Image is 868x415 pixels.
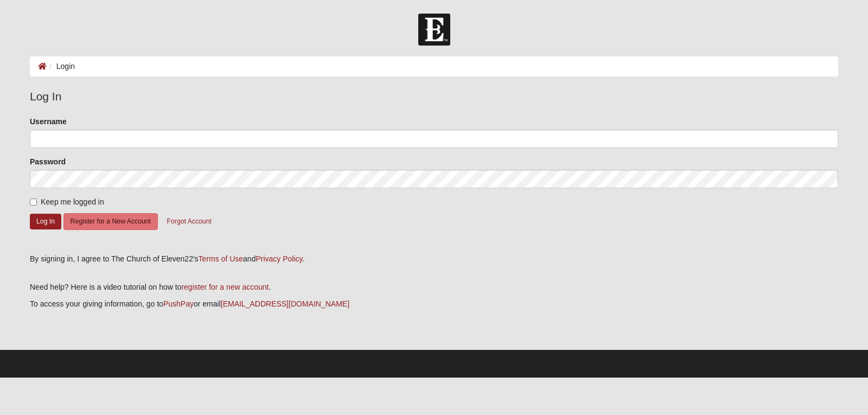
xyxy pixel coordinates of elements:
[199,254,243,263] a: Terms of Use
[221,299,349,308] a: [EMAIL_ADDRESS][DOMAIN_NAME]
[160,213,219,230] button: Forgot Account
[63,213,158,230] button: Register for a New Account
[30,282,838,293] p: Need help? Here is a video tutorial on how to .
[30,298,838,310] p: To access your giving information, go to or email
[30,199,37,206] input: Keep me logged in
[47,61,75,72] li: Login
[30,253,838,265] div: By signing in, I agree to The Church of Eleven22's and .
[30,214,61,229] button: Log In
[41,197,104,206] span: Keep me logged in
[30,116,67,127] label: Username
[418,14,450,46] img: Church of Eleven22 Logo
[30,156,66,167] label: Password
[256,254,302,263] a: Privacy Policy
[163,299,194,308] a: PushPay
[181,283,269,291] a: register for a new account
[30,88,838,105] legend: Log In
